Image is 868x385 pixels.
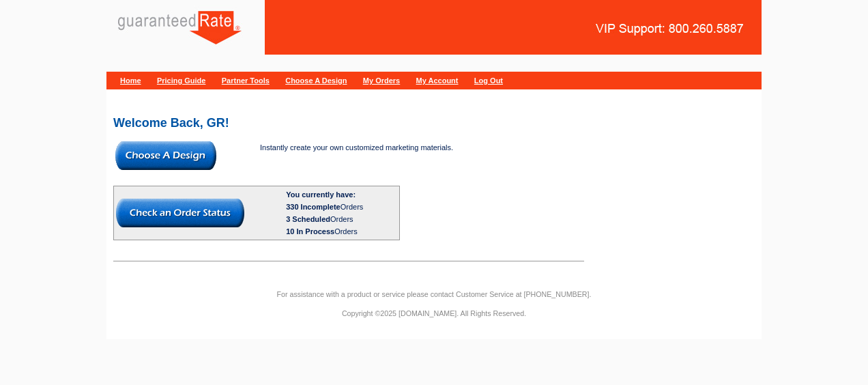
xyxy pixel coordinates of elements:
[286,227,334,236] span: 10 In Process
[106,307,762,319] p: Copyright ©2025 [DOMAIN_NAME]. All Rights Reserved.
[260,143,453,152] span: Instantly create your own customized marketing materials.
[286,203,340,211] span: 330 Incomplete
[115,141,216,170] img: button-choose-design.gif
[286,190,356,199] b: You currently have:
[416,76,459,85] a: My Account
[113,117,755,129] h2: Welcome Back, GR!
[120,76,141,85] a: Home
[157,76,206,85] a: Pricing Guide
[116,199,244,227] img: button-check-order-status.gif
[285,76,347,85] a: Choose A Design
[222,76,270,85] a: Partner Tools
[474,76,503,85] a: Log Out
[286,215,330,223] span: 3 Scheduled
[286,201,397,238] div: Orders Orders Orders
[363,76,400,85] a: My Orders
[106,288,762,300] p: For assistance with a product or service please contact Customer Service at [PHONE_NUMBER].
